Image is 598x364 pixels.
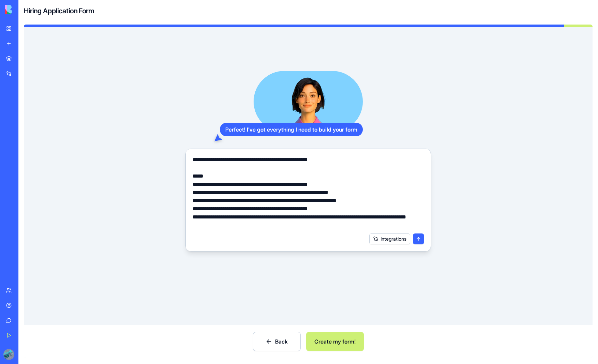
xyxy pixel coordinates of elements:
button: Back [253,332,301,351]
div: Perfect! I've got everything I need to build your form [220,123,363,136]
img: logo [5,5,47,14]
button: Integrations [369,233,410,244]
img: ACg8ocIzXcBF8ptstId7r-8a5XNBVnQ3iuSmmJ1msLNv9Er5Yu8jas4=s96-c [3,349,14,360]
h4: Hiring Application Form [24,6,94,16]
button: Create my form! [306,332,364,351]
